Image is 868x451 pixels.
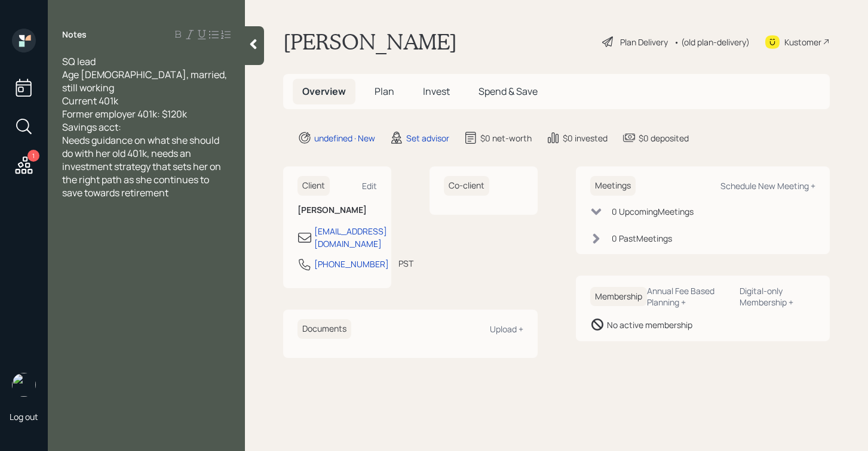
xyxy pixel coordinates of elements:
div: 0 Upcoming Meeting s [612,205,694,218]
span: Needs guidance on what she should do with her old 401k, needs an investment strategy that sets he... [62,134,223,199]
div: Annual Fee Based Planning + [647,285,730,308]
span: Current 401k [62,94,118,107]
span: Spend & Save [479,85,538,98]
h6: [PERSON_NAME] [297,205,377,215]
div: 0 Past Meeting s [612,232,672,245]
div: Edit [362,180,377,191]
div: Digital-only Membership + [740,285,815,308]
span: Plan [375,85,394,98]
div: • (old plan-delivery) [674,36,750,48]
span: Former employer 401k: $120k [62,107,187,121]
label: Notes [62,29,87,41]
div: No active membership [607,319,692,331]
h6: Client [297,176,330,196]
div: 1 [27,150,39,162]
div: Schedule New Meeting + [720,180,815,191]
h6: Meetings [590,176,636,196]
div: Upload + [490,323,523,335]
span: Savings acct: [62,121,121,134]
h6: Documents [297,319,351,339]
div: Plan Delivery [620,36,668,48]
span: Invest [423,85,450,98]
img: robby-grisanti-headshot.png [12,373,36,397]
div: undefined · New [314,132,375,144]
div: Kustomer [784,36,821,48]
div: [PHONE_NUMBER] [314,258,389,270]
h6: Co-client [444,176,489,196]
div: Log out [10,411,38,422]
h6: Membership [590,287,647,307]
div: $0 invested [563,132,608,144]
h1: [PERSON_NAME] [283,29,457,55]
div: [EMAIL_ADDRESS][DOMAIN_NAME] [314,225,387,250]
div: $0 deposited [639,132,689,144]
div: PST [398,257,413,270]
div: Set advisor [406,132,449,144]
span: Age [DEMOGRAPHIC_DATA], married, still working [62,68,229,94]
span: SQ lead [62,55,96,68]
div: $0 net-worth [480,132,532,144]
span: Overview [302,85,346,98]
